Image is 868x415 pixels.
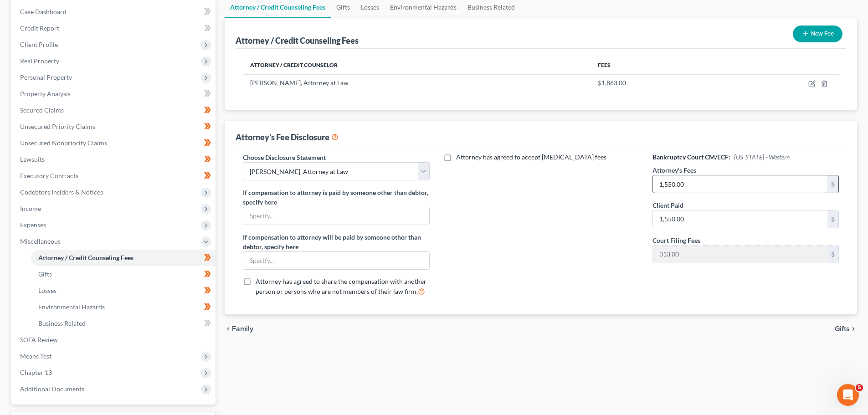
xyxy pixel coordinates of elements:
[20,123,95,130] span: Unsecured Priority Claims
[31,266,216,282] a: Gifts
[20,205,41,212] span: Income
[31,250,216,266] a: Attorney / Credit Counseling Fees
[793,26,842,42] button: New Fee
[38,270,52,278] span: Gifts
[20,41,58,48] span: Client Profile
[31,282,216,299] a: Losses
[20,139,107,147] span: Unsecured Nonpriority Claims
[20,106,64,114] span: Secured Claims
[850,325,857,333] i: chevron_right
[236,35,359,46] div: Attorney / Credit Counseling Fees
[827,246,838,263] div: $
[734,153,790,161] span: [US_STATE] - Western
[20,221,46,229] span: Expenses
[20,8,67,15] span: Case Dashboard
[653,175,827,193] input: 0.00
[598,79,626,87] span: $1,863.00
[653,246,827,263] input: 0.00
[243,232,429,251] label: If compensation to attorney will be paid by someone other than debtor, specify here
[38,303,105,311] span: Environmental Hazards
[652,165,696,175] label: Attorney's Fees
[13,102,216,118] a: Secured Claims
[653,210,827,228] input: 0.00
[13,135,216,151] a: Unsecured Nonpriority Claims
[456,153,606,161] span: Attorney has agreed to accept [MEDICAL_DATA] fees
[243,252,429,269] input: Specify...
[20,90,71,97] span: Property Analysis
[827,210,838,228] div: $
[250,79,349,87] span: [PERSON_NAME], Attorney at Law
[13,118,216,135] a: Unsecured Priority Claims
[835,325,857,333] button: Gifts chevron_right
[13,332,216,348] a: SOFA Review
[20,73,72,81] span: Personal Property
[38,319,86,327] span: Business Related
[20,369,52,376] span: Chapter 13
[20,336,58,343] span: SOFA Review
[250,61,338,68] span: Attorney / Credit Counselor
[20,172,78,179] span: Executory Contracts
[243,188,429,207] label: If compensation to attorney is paid by someone other than debtor, specify here
[13,20,216,36] a: Credit Report
[38,254,134,261] span: Attorney / Credit Counseling Fees
[652,236,700,245] label: Court Filing Fees
[256,277,426,295] span: Attorney has agreed to share the compensation with another person or persons who are not members ...
[598,61,611,68] span: Fees
[243,207,429,225] input: Specify...
[20,57,59,65] span: Real Property
[20,352,51,360] span: Means Test
[20,155,45,163] span: Lawsuits
[837,384,859,406] iframe: Intercom live chat
[31,315,216,332] a: Business Related
[38,287,56,294] span: Losses
[652,200,683,210] label: Client Paid
[20,188,103,196] span: Codebtors Insiders & Notices
[20,237,61,245] span: Miscellaneous
[243,153,326,162] label: Choose Disclosure Statement
[225,325,232,333] i: chevron_left
[856,384,863,391] span: 5
[652,153,839,162] h6: Bankruptcy Court CM/ECF:
[827,175,838,193] div: $
[232,325,253,333] span: Family
[835,325,850,333] span: Gifts
[20,24,59,32] span: Credit Report
[13,4,216,20] a: Case Dashboard
[225,325,253,333] button: chevron_left Family
[13,86,216,102] a: Property Analysis
[13,168,216,184] a: Executory Contracts
[31,299,216,315] a: Environmental Hazards
[20,385,84,393] span: Additional Documents
[236,132,339,143] div: Attorney's Fee Disclosure
[13,151,216,168] a: Lawsuits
